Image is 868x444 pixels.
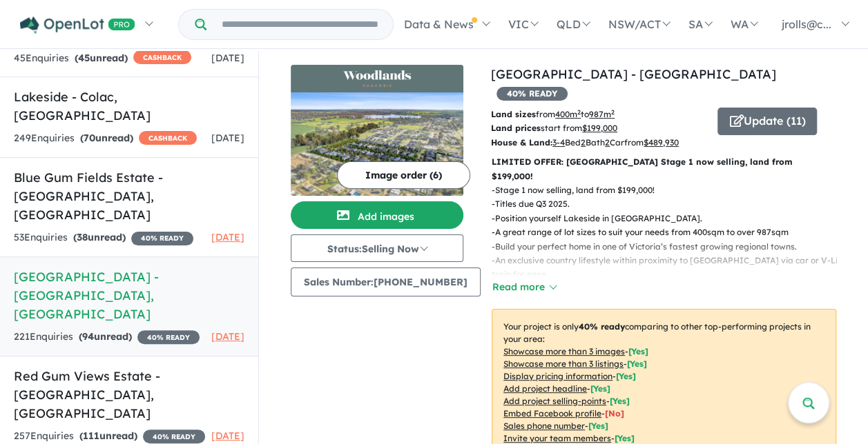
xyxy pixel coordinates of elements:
u: Embed Facebook profile [503,408,601,418]
a: Woodlands Estate - Nagambie LogoWoodlands Estate - Nagambie [291,65,463,196]
span: [ Yes ] [627,359,647,369]
sup: 2 [611,108,615,116]
b: Land prices [491,123,541,133]
button: Sales Number:[PHONE_NUMBER] [291,268,481,296]
strong: ( unread) [79,330,132,343]
span: 111 [83,430,99,442]
h5: Blue Gum Fields Estate - [GEOGRAPHIC_DATA] , [GEOGRAPHIC_DATA] [14,168,244,224]
span: 70 [84,132,95,144]
span: jrolls@c... [782,17,831,31]
button: Read more [492,279,557,295]
u: 3-4 [552,137,565,148]
span: [DATE] [211,52,244,64]
p: from [491,108,707,121]
span: [ Yes ] [616,371,636,381]
span: [ Yes ] [590,383,610,394]
p: start from [491,121,707,135]
span: 40 % READY [131,232,193,245]
sup: 2 [577,108,581,116]
span: CASHBACK [139,131,197,145]
u: Add project selling-points [503,396,606,406]
p: - Position yourself Lakeside in [GEOGRAPHIC_DATA]. [492,212,847,225]
a: [GEOGRAPHIC_DATA] - [GEOGRAPHIC_DATA] [491,66,776,82]
img: Woodlands Estate - Nagambie Logo [296,70,458,87]
strong: ( unread) [75,52,128,64]
u: 400 m [555,109,581,119]
span: 45 [78,52,90,64]
p: - Build your perfect home in one of Victoria’s fastest growing regional towns. [492,240,847,254]
span: [ Yes ] [588,421,608,431]
button: Status:Selling Now [291,234,463,262]
span: 94 [82,330,94,343]
b: House & Land: [491,137,552,148]
u: $ 489,930 [644,137,679,148]
u: Sales phone number [503,421,585,431]
p: - An exclusive country lifestyle within proximity to [GEOGRAPHIC_DATA] via car or V-Line train fo... [492,254,847,282]
p: - A great range of lot sizes to suit your needs from 400sqm to over 987sqm [492,225,847,239]
div: 53 Enquir ies [14,230,193,246]
div: 249 Enquir ies [14,130,197,147]
u: 2 [605,137,610,148]
u: Invite your team members [503,433,611,443]
b: 40 % ready [579,321,625,332]
span: [DATE] [211,330,244,343]
span: [DATE] [211,430,244,442]
span: [ Yes ] [615,433,635,443]
h5: [GEOGRAPHIC_DATA] - [GEOGRAPHIC_DATA] , [GEOGRAPHIC_DATA] [14,268,244,323]
u: Add project headline [503,383,587,394]
strong: ( unread) [73,231,126,243]
p: Bed Bath Car from [491,136,707,150]
span: to [581,109,615,119]
input: Try estate name, suburb, builder or developer [209,10,390,39]
span: [ Yes ] [628,346,648,356]
span: 38 [77,231,88,243]
u: Showcase more than 3 images [503,346,625,356]
div: 221 Enquir ies [14,329,200,345]
button: Image order (6) [337,161,470,189]
p: - Titles due Q3 2025. [492,197,847,211]
strong: ( unread) [79,430,137,442]
img: Woodlands Estate - Nagambie [291,92,463,196]
button: Update (11) [717,108,817,135]
u: Display pricing information [503,371,613,381]
u: Showcase more than 3 listings [503,359,624,369]
span: CASHBACK [133,50,191,64]
span: 40 % READY [137,330,200,344]
p: - Stage 1 now selling, land from $199,000! [492,183,847,197]
u: $ 199,000 [582,123,617,133]
h5: Lakeside - Colac , [GEOGRAPHIC_DATA] [14,88,244,125]
span: [ No ] [605,408,624,418]
span: 40 % READY [143,430,205,443]
div: 45 Enquir ies [14,50,191,67]
span: [ Yes ] [610,396,630,406]
h5: Red Gum Views Estate - [GEOGRAPHIC_DATA] , [GEOGRAPHIC_DATA] [14,367,244,423]
span: 40 % READY [496,87,568,101]
b: Land sizes [491,109,536,119]
span: [DATE] [211,231,244,243]
button: Add images [291,201,463,229]
span: [DATE] [211,132,244,144]
p: LIMITED OFFER: [GEOGRAPHIC_DATA] Stage 1 now selling, land from $199,000! [492,155,836,183]
strong: ( unread) [80,132,133,144]
u: 2 [581,137,586,148]
u: 987 m [589,109,615,119]
img: Openlot PRO Logo White [20,17,135,34]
